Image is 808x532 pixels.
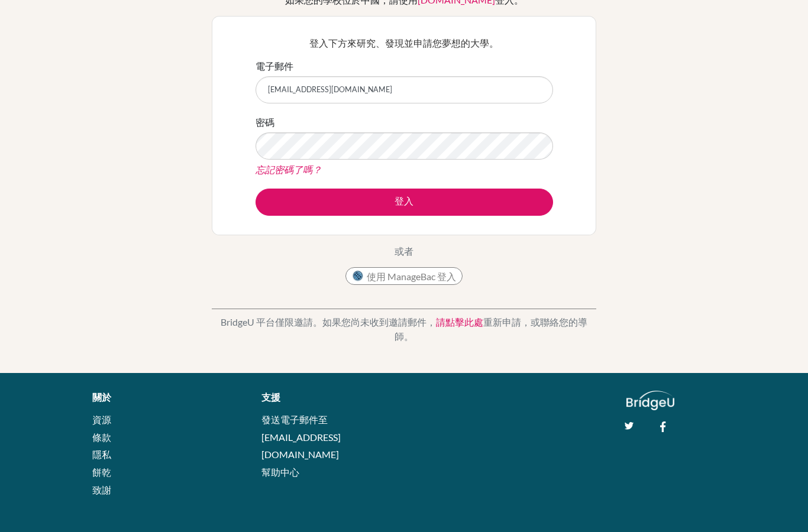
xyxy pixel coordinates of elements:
[345,267,463,285] button: 使用 ManageBac 登入
[256,116,274,128] font: 密碼
[626,391,674,410] img: logo_white@2x-f4f0deed5e89b7ecb1c2cc34c3e3d731f90f0f143d5ea2071677605dd97b5244.png
[256,189,553,216] button: 登入
[92,484,111,495] a: 致謝
[256,164,322,175] a: 忘記密碼了嗎？
[92,432,111,443] a: 條款
[395,195,413,206] font: 登入
[221,316,436,327] font: BridgeU 平台僅限邀請。如果您尚未收到邀請郵件，
[436,316,483,327] a: 請點擊此處
[395,245,413,257] font: 或者
[92,466,111,478] a: 餅乾
[92,449,111,460] a: 隱私
[309,37,499,48] font: 登入下方來研究、發現並申請您夢想的大學。
[261,466,299,478] a: 幫助中心
[256,60,293,72] font: 電子郵件
[395,316,587,342] font: 重新申請，或聯絡您的導師。
[92,414,111,425] a: 資源
[261,392,280,403] font: 支援
[92,392,111,403] font: 關於
[367,271,456,282] font: 使用 ManageBac 登入
[261,414,341,460] a: 發送電子郵件至 [EMAIL_ADDRESS][DOMAIN_NAME]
